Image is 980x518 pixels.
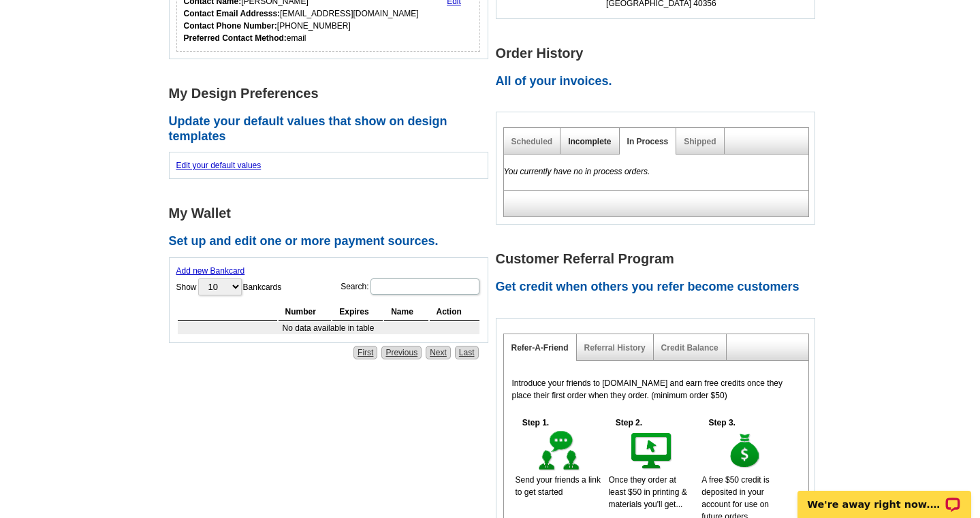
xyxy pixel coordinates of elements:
a: Previous [381,346,422,359]
em: You currently have no in process orders. [504,167,650,176]
h2: All of your invoices. [496,74,823,89]
a: Incomplete [568,137,611,146]
label: Show Bankcards [176,277,282,297]
h2: Set up and edit one or more payment sources. [169,234,496,249]
a: Referral History [584,343,646,353]
a: Shipped [684,137,716,146]
img: step-1.gif [536,429,583,474]
th: Name [384,304,428,321]
a: Refer-A-Friend [511,343,569,353]
th: Number [279,304,332,321]
th: Action [430,304,479,321]
img: step-3.gif [722,429,769,474]
a: Add new Bankcard [176,266,245,276]
label: Search: [341,277,480,296]
iframe: LiveChat chat widget [789,475,980,518]
p: Introduce your friends to [DOMAIN_NAME] and earn free credits once they place their first order w... [512,377,800,402]
strong: Preferred Contact Method: [184,33,287,43]
h5: Step 1. [516,417,556,429]
strong: Contact Email Addresss: [184,9,281,18]
h5: Step 3. [701,417,742,429]
span: Once they order at least $50 in printing & materials you'll get... [608,475,686,509]
td: No data available in table [178,322,479,334]
a: Credit Balance [661,343,718,353]
input: Search: [370,278,479,295]
select: ShowBankcards [198,278,242,295]
h2: Update your default values that show on design templates [169,114,496,144]
h5: Step 2. [608,417,649,429]
h1: Order History [496,46,823,61]
h2: Get credit when others you refer become customers [496,280,823,295]
th: Expires [332,304,383,321]
strong: Contact Phone Number: [184,21,277,31]
a: In Process [627,137,669,146]
h1: Customer Referral Program [496,252,823,266]
a: Edit your default values [176,161,262,170]
a: First [353,346,377,359]
h1: My Design Preferences [169,86,496,101]
h1: My Wallet [169,206,496,221]
a: Next [426,346,451,359]
span: Send your friends a link to get started [516,475,601,497]
a: Last [455,346,479,359]
a: Scheduled [511,137,553,146]
img: step-2.gif [629,429,676,474]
